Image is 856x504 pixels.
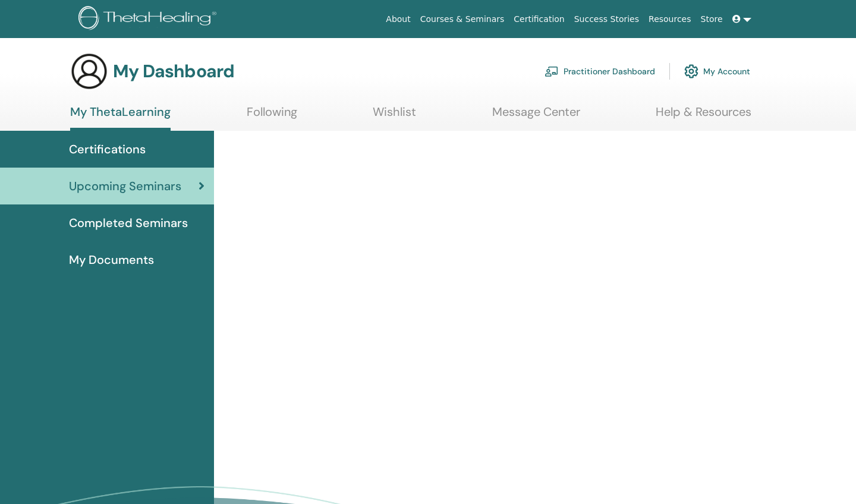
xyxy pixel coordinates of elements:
[492,105,580,128] a: Message Center
[70,52,108,90] img: generic-user-icon.jpg
[656,105,751,128] a: Help & Resources
[684,58,750,84] a: My Account
[696,8,728,30] a: Store
[569,8,644,30] a: Success Stories
[509,8,569,30] a: Certification
[69,140,146,158] span: Certifications
[78,6,221,33] img: logo.png
[373,105,416,128] a: Wishlist
[69,251,154,269] span: My Documents
[69,214,188,232] span: Completed Seminars
[69,177,181,195] span: Upcoming Seminars
[545,66,559,77] img: chalkboard-teacher.svg
[684,61,698,81] img: cog.svg
[247,105,297,128] a: Following
[545,58,655,84] a: Practitioner Dashboard
[416,8,509,30] a: Courses & Seminars
[644,8,696,30] a: Resources
[113,61,234,82] h3: My Dashboard
[70,105,171,131] a: My ThetaLearning
[381,8,415,30] a: About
